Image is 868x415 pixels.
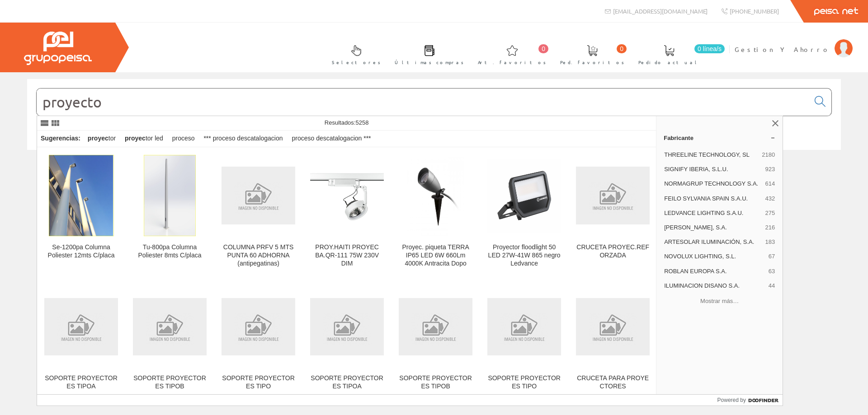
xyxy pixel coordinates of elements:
[395,58,464,67] span: Últimas compras
[399,374,472,391] div: SOPORTE PROYECTORES TIPOB
[487,243,561,268] div: Proyector floodlight 50 LED 27W-41W 865 negro Ledvance
[323,37,385,70] a: Selectores
[44,298,118,355] img: SOPORTE PROYECTORES TIPOA
[762,151,775,159] span: 2180
[303,148,391,278] a: PROY.HAITI PROYEC BA.QR-111 75W 230V DIM PROY.HAITI PROYEC BA.QR-111 75W 230V DIM
[735,45,830,54] span: Gestion Y Ahorro
[386,37,468,70] a: Últimas compras
[769,267,775,275] span: 63
[44,243,118,260] div: Se-1200pa Columna Poliester 12mts C/placa
[222,167,295,224] img: COLUMNA PRFV 5 MTS PUNTA 60 ADHORNA (antipegatinas)
[664,209,761,217] span: LEDVANCE LIGHTING S.A.U.
[664,195,761,203] span: FEILO SYLVANIA SPAIN S.A.U.
[288,131,374,147] div: proceso descatalogacion ***
[222,298,295,355] img: SOPORTE PROYECTORES TIPO
[133,298,207,355] img: SOPORTE PROYECTORES TIPOB
[487,374,561,391] div: SOPORTE PROYECTORES TIPO
[660,294,779,309] button: Mostrar más…
[27,161,841,169] div: © Grupo Peisa
[133,374,207,391] div: SOPORTE PROYECTORES TIPOB
[399,298,472,355] img: SOPORTE PROYECTORES TIPOB
[735,37,853,46] a: Gestion Y Ahorro
[765,209,775,217] span: 275
[303,279,391,401] a: SOPORTE PROYECTORES TIPOA SOPORTE PROYECTORES TIPOA
[214,148,302,278] a: COLUMNA PRFV 5 MTS PUNTA 60 ADHORNA (antipegatinas) COLUMNA PRFV 5 MTS PUNTA 60 ADHORNA (antipega...
[664,180,761,188] span: NORMAGRUP TECHNOLOGY S.A.
[392,148,480,278] a: Proyec. piqueta TERRA IP65 LED 6W 660Lm 4000K Antracita Dopo Proyec. piqueta TERRA IP65 LED 6W 66...
[144,155,196,236] img: Tu-800pa Columna Poliester 8mts C/placa
[538,44,548,53] span: 0
[576,167,650,224] img: CRUCETA PROYEC.REFORZADA
[325,119,369,126] span: Resultados:
[569,279,657,401] a: CRUCETA PARA PROYECTORES CRUCETA PARA PROYECTORES
[765,180,775,188] span: 614
[664,252,765,261] span: NOVOLUX LIGHTING, S.L.
[49,155,114,236] img: Se-1200pa Columna Poliester 12mts C/placa
[617,44,627,53] span: 0
[480,279,568,401] a: SOPORTE PROYECTORES TIPO SOPORTE PROYECTORES TIPO
[576,374,650,391] div: CRUCETA PARA PROYECTORES
[84,131,119,147] div: tor
[88,135,108,142] strong: proyec
[310,374,384,391] div: SOPORTE PROYECTORES TIPOA
[169,131,198,147] div: proceso
[769,282,775,290] span: 44
[560,58,624,67] span: Ped. favoritos
[730,7,779,15] span: [PHONE_NUMBER]
[576,298,650,355] img: CRUCETA PARA PROYECTORES
[355,119,368,126] span: 5258
[638,58,700,67] span: Pedido actual
[765,195,775,203] span: 432
[332,58,381,67] span: Selectores
[407,155,464,236] img: Proyec. piqueta TERRA IP65 LED 6W 660Lm 4000K Antracita Dopo
[37,148,125,278] a: Se-1200pa Columna Poliester 12mts C/placa Se-1200pa Columna Poliester 12mts C/placa
[717,395,783,406] a: Powered by
[664,151,758,159] span: THREELINE TECHNOLOGY, SL
[222,374,295,391] div: SOPORTE PROYECTORES TIPO
[37,89,809,116] input: Buscar...
[125,135,146,142] strong: proyec
[37,279,125,401] a: SOPORTE PROYECTORES TIPOA SOPORTE PROYECTORES TIPOA
[487,298,561,355] img: SOPORTE PROYECTORES TIPO
[717,396,746,404] span: Powered by
[310,298,384,355] img: SOPORTE PROYECTORES TIPOA
[310,159,384,232] img: PROY.HAITI PROYEC BA.QR-111 75W 230V DIM
[765,238,775,246] span: 183
[214,279,302,401] a: SOPORTE PROYECTORES TIPO SOPORTE PROYECTORES TIPO
[133,243,207,260] div: Tu-800pa Columna Poliester 8mts C/placa
[126,148,214,278] a: Tu-800pa Columna Poliester 8mts C/placa Tu-800pa Columna Poliester 8mts C/placa
[769,252,775,261] span: 67
[37,132,82,145] div: Sugerencias:
[664,238,761,246] span: ARTESOLAR ILUMINACIÓN, S.A.
[576,243,650,260] div: CRUCETA PROYEC.REFORZADA
[310,243,384,268] div: PROY.HAITI PROYEC BA.QR-111 75W 230V DIM
[399,243,472,268] div: Proyec. piqueta TERRA IP65 LED 6W 660Lm 4000K Antracita Dopo
[613,7,708,15] span: [EMAIL_ADDRESS][DOMAIN_NAME]
[44,374,118,391] div: SOPORTE PROYECTORES TIPOA
[664,267,765,275] span: ROBLAN EUROPA S.A.
[478,58,546,67] span: Art. favoritos
[569,148,657,278] a: CRUCETA PROYEC.REFORZADA CRUCETA PROYEC.REFORZADA
[392,279,480,401] a: SOPORTE PROYECTORES TIPOB SOPORTE PROYECTORES TIPOB
[480,148,568,278] a: Proyector floodlight 50 LED 27W-41W 865 negro Ledvance Proyector floodlight 50 LED 27W-41W 865 ne...
[765,165,775,173] span: 923
[200,131,286,147] div: *** proceso descatalogacion
[765,224,775,232] span: 216
[121,131,167,147] div: tor led
[24,32,92,65] img: Grupo Peisa
[664,282,765,290] span: ILUMINACION DISANO S.A.
[664,224,761,232] span: [PERSON_NAME], S.A.
[664,165,761,173] span: SIGNIFY IBERIA, S.L.U.
[487,159,561,232] img: Proyector floodlight 50 LED 27W-41W 865 negro Ledvance
[694,44,725,53] span: 0 línea/s
[656,131,783,145] a: Fabricante
[222,243,295,268] div: COLUMNA PRFV 5 MTS PUNTA 60 ADHORNA (antipegatinas)
[126,279,214,401] a: SOPORTE PROYECTORES TIPOB SOPORTE PROYECTORES TIPOB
